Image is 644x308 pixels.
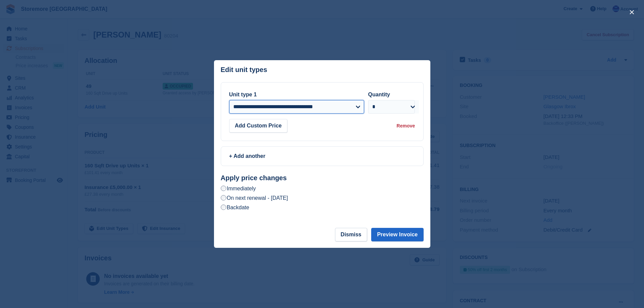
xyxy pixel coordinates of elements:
[221,185,256,192] label: Immediately
[229,152,415,160] div: + Add another
[368,92,390,97] label: Quantity
[221,186,226,191] input: Immediately
[221,174,287,182] strong: Apply price changes
[221,146,424,166] a: + Add another
[221,204,249,211] label: Backdate
[221,205,226,210] input: Backdate
[371,228,423,241] button: Preview Invoice
[397,122,415,129] div: Remove
[221,66,267,74] p: Edit unit types
[221,194,288,202] label: On next renewal - [DATE]
[335,228,367,241] button: Dismiss
[626,7,637,18] button: close
[221,195,226,200] input: On next renewal - [DATE]
[229,92,257,97] label: Unit type 1
[229,119,288,133] button: Add Custom Price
